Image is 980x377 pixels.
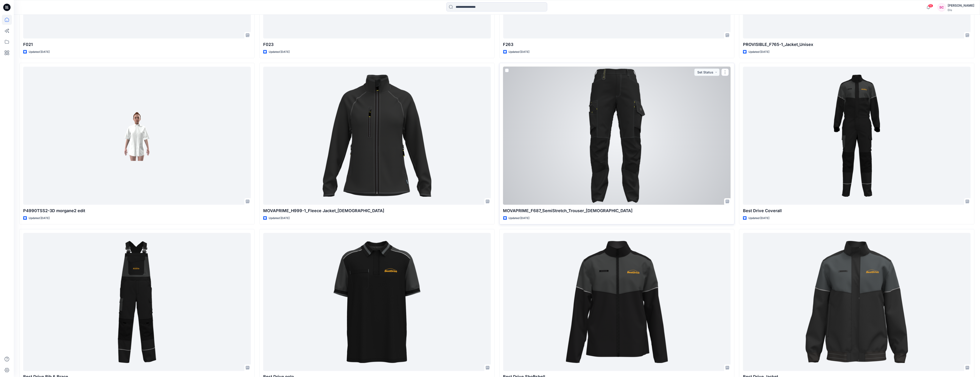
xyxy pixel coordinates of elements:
p: Updated [DATE] [509,50,530,54]
a: MOVAPRIME_F687_SemiStretch_Trouser_Ladies [503,67,731,205]
p: Updated [DATE] [269,50,290,54]
p: Updated [DATE] [269,216,290,221]
p: F263 [503,41,731,48]
a: Best Drive Bib & Brace [23,233,251,371]
p: Updated [DATE] [509,216,530,221]
div: Elis [948,8,974,12]
div: SC [938,3,946,11]
a: Best Drive Coverall [743,67,971,205]
p: Updated [DATE] [29,216,50,221]
div: [PERSON_NAME] [948,3,974,8]
a: Best Drive Jacket [743,233,971,371]
a: MOVAPRIME_H999-1_Fleece Jacket_Ladies [263,67,491,205]
span: 15 [928,4,933,8]
a: P4990TSS2-3D morgane2 edit [23,67,251,205]
p: MOVAPRIME_F687_SemiStretch_Trouser_[DEMOGRAPHIC_DATA] [503,208,731,214]
p: Updated [DATE] [748,216,769,221]
p: F021 [23,41,251,48]
p: MOVAPRIME_H999-1_Fleece Jacket_[DEMOGRAPHIC_DATA] [263,208,491,214]
p: Updated [DATE] [29,50,50,54]
p: F023 [263,41,491,48]
a: Best Drive Shoftshell [503,233,731,371]
p: Updated [DATE] [748,50,769,54]
p: PROVISIBLE_F765-1_Jacket_Unisex [743,41,971,48]
a: Best Drive polo [263,233,491,371]
p: P4990TSS2-3D morgane2 edit [23,208,251,214]
p: Best Drive Coverall [743,208,971,214]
